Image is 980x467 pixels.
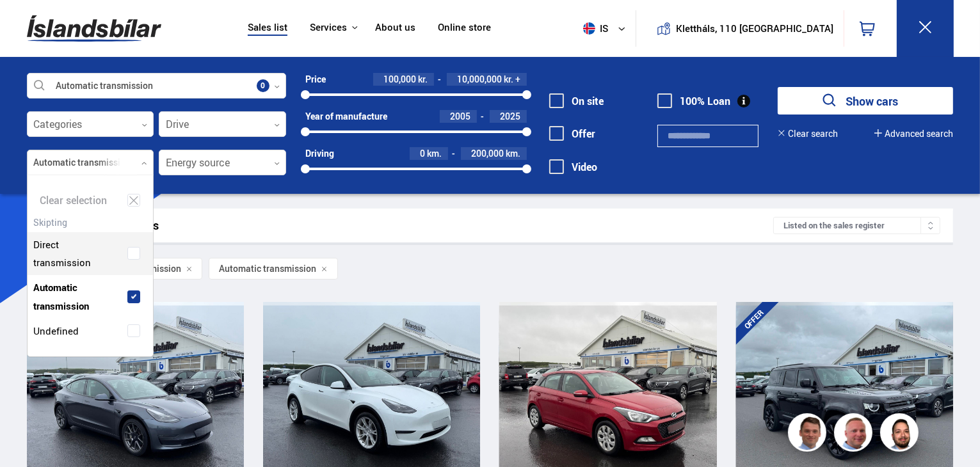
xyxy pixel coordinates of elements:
button: Clear search [778,129,838,139]
font: Undefined [34,324,79,337]
font: Show cars [846,93,898,109]
font: Clear search [788,127,838,139]
img: FbJEzSuNWCJXmdc-.webp [790,415,828,454]
font: Services [310,20,347,33]
font: Offer [572,127,595,141]
font: Driving [305,147,334,159]
font: Direct transmission [34,238,92,269]
img: siFngHWaQ9KaOqBr.png [836,415,874,454]
button: Klettháls, 110 [GEOGRAPHIC_DATA] [680,23,828,34]
font: On site [572,94,604,108]
a: About us [375,22,415,35]
font: Advanced search [885,127,953,139]
font: Listed on the sales register [783,219,885,231]
font: 100,000 [383,73,416,85]
font: 200,000 [471,147,504,159]
font: is [600,22,609,35]
font: kr. [418,73,428,85]
font: Online store [438,20,491,33]
font: Clear selection [40,193,108,207]
button: Open LiveChat chat widget [10,5,49,44]
font: Sales list [248,20,287,33]
font: 10,000,000 [457,73,502,85]
img: nhp88E3Fdnt1Opn2.png [882,415,920,454]
font: Year of manufacture [305,110,387,122]
a: Klettháls, 110 [GEOGRAPHIC_DATA] [647,10,833,47]
font: kr. [504,73,513,85]
font: About us [375,20,415,33]
font: Automatic transmission [34,281,90,312]
font: 2005 [450,110,470,122]
a: Sales list [248,22,287,35]
font: Klettháls, 110 [GEOGRAPHIC_DATA] [676,22,833,35]
font: Price [305,73,326,85]
font: 2025 [500,110,520,122]
a: Online store [438,22,491,35]
font: 0 [420,147,425,159]
button: Show cars [778,87,953,115]
button: Services [310,22,347,34]
button: is [578,10,636,47]
font: Automatic transmission [219,262,316,274]
button: Advanced search [874,129,953,139]
img: svg+xml;base64,PHN2ZyB4bWxucz0iaHR0cDovL3d3dy53My5vcmcvMjAwMC9zdmciIHdpZHRoPSI1MTIiIGhlaWdodD0iNT... [583,22,595,35]
font: km. [506,147,520,159]
font: + [515,73,520,85]
font: km. [427,147,442,159]
font: 100% Loan [680,94,730,108]
img: G0Ugv5HjCgRt.svg [27,8,161,49]
font: Video [572,160,597,174]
